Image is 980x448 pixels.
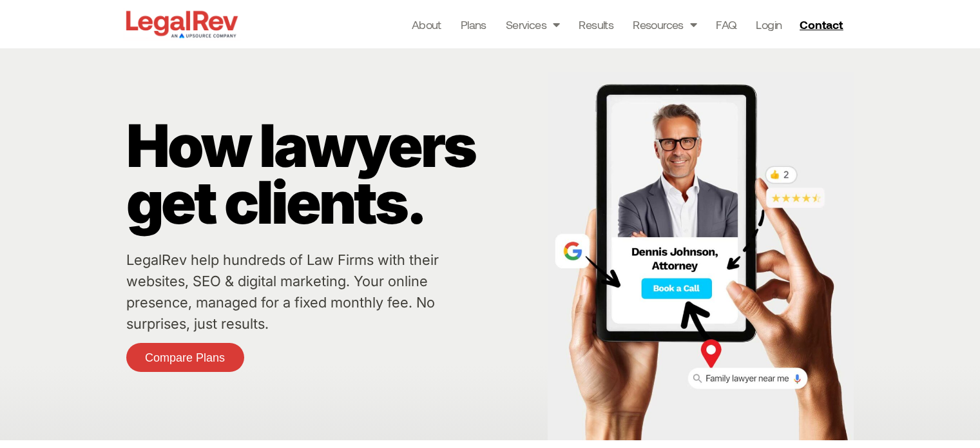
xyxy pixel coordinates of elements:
[126,117,541,231] p: How lawyers get clients.
[756,15,782,34] a: Login
[794,14,851,35] a: Contact
[412,15,782,34] nav: Menu
[579,15,613,34] a: Results
[506,15,560,34] a: Services
[716,15,736,34] a: FAQ
[800,19,843,30] span: Contact
[126,343,244,372] a: Compare Plans
[145,352,225,364] span: Compare Plans
[126,251,439,332] a: LegalRev help hundreds of Law Firms with their websites, SEO & digital marketing. Your online pre...
[412,15,441,34] a: About
[461,15,486,34] a: Plans
[633,15,697,34] a: Resources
